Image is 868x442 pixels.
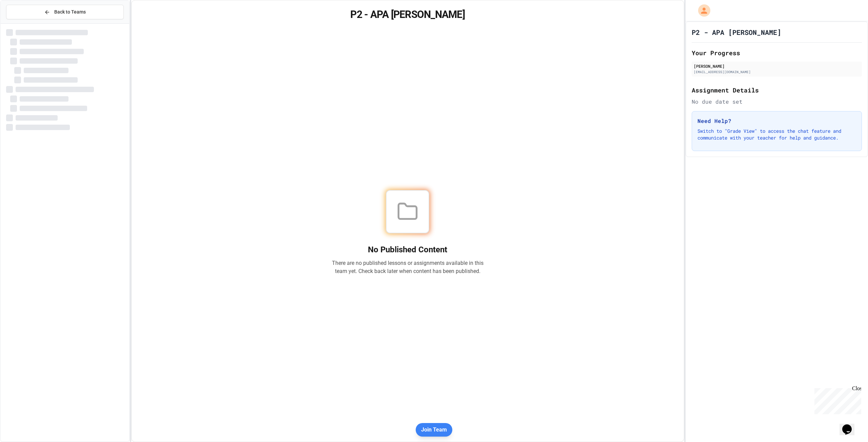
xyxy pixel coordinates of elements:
[140,8,676,21] h1: P2 - APA [PERSON_NAME]
[692,27,781,37] h1: P2 - APA [PERSON_NAME]
[692,85,862,95] h2: Assignment Details
[332,244,484,255] h2: No Published Content
[54,8,86,16] span: Back to Teams
[691,3,712,18] div: My Account
[692,48,862,58] h2: Your Progress
[694,63,860,69] div: [PERSON_NAME]
[332,259,484,275] p: There are no published lessons or assignments available in this team yet. Check back later when c...
[697,117,856,125] h3: Need Help?
[6,5,124,19] button: Back to Teams
[3,3,47,43] div: Chat with us now!Close
[692,98,862,106] div: No due date set
[694,69,860,75] div: [EMAIL_ADDRESS][DOMAIN_NAME]
[812,385,861,414] iframe: chat widget
[416,423,452,437] button: Join Team
[840,415,861,435] iframe: chat widget
[697,128,856,141] p: Switch to "Grade View" to access the chat feature and communicate with your teacher for help and ...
